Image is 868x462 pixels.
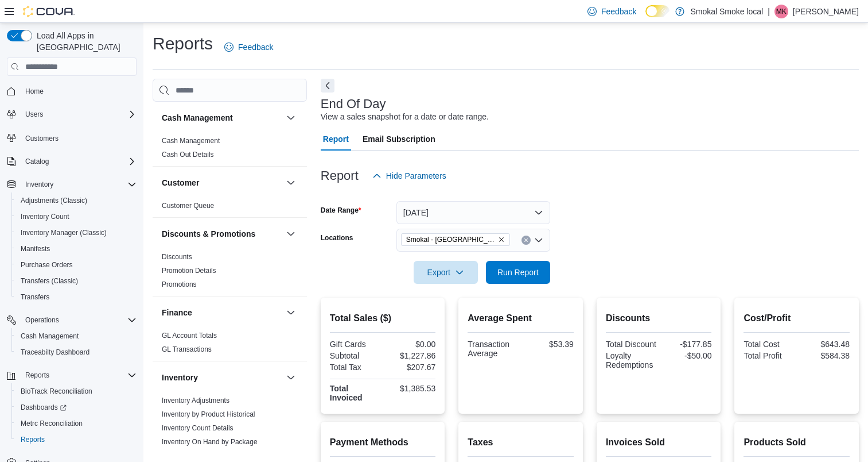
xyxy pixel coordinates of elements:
[16,226,137,240] span: Inventory Manager (Classic)
[793,5,859,18] p: [PERSON_NAME]
[330,311,436,325] h2: Total Sales ($)
[23,6,75,17] img: Cova
[25,157,49,166] span: Catalog
[162,177,199,188] h3: Customer
[661,351,711,360] div: -$50.00
[799,351,850,360] div: $584.38
[11,289,141,305] button: Transfers
[330,351,380,360] div: Subtotal
[11,192,141,209] button: Adjustments (Classic)
[601,6,636,17] span: Feedback
[162,345,212,353] a: GL Transactions
[468,311,574,325] h2: Average Spent
[16,226,111,240] a: Inventory Manager (Classic)
[162,410,255,418] a: Inventory by Product Historical
[25,315,59,325] span: Operations
[744,340,794,349] div: Total Cost
[421,261,471,284] span: Export
[21,419,83,428] span: Metrc Reconciliation
[16,194,137,207] span: Adjustments (Classic)
[153,32,213,55] h1: Reports
[321,97,386,111] h3: End Of Day
[2,176,141,192] button: Inventory
[21,435,45,444] span: Reports
[16,433,137,446] span: Reports
[16,345,94,359] a: Traceabilty Dashboard
[162,372,282,383] button: Inventory
[21,348,89,357] span: Traceabilty Dashboard
[162,307,192,318] h3: Finance
[162,280,197,288] a: Promotions
[162,267,216,275] a: Promotion Details
[497,267,539,278] span: Run Report
[11,257,141,273] button: Purchase Orders
[386,170,446,182] span: Hide Parameters
[363,128,435,151] span: Email Subscription
[162,177,282,188] button: Customer
[321,79,334,93] button: Next
[11,241,141,257] button: Manifests
[799,340,850,349] div: $643.48
[401,233,510,246] span: Smokal - Socorro
[330,384,363,402] strong: Total Invoiced
[16,401,137,414] span: Dashboards
[16,210,137,224] span: Inventory Count
[162,437,258,446] span: Inventory On Hand by Package
[414,261,478,284] button: Export
[16,274,137,288] span: Transfers (Classic)
[16,194,92,207] a: Adjustments (Classic)
[21,132,63,145] a: Customers
[21,368,54,382] button: Reports
[16,417,87,430] a: Metrc Reconciliation
[21,260,73,269] span: Purchase Orders
[21,332,79,341] span: Cash Management
[16,242,137,256] span: Manifests
[162,423,233,433] span: Inventory Count Details
[11,399,141,415] a: Dashboards
[21,212,69,221] span: Inventory Count
[162,150,214,159] span: Cash Out Details
[16,274,83,288] a: Transfers (Classic)
[162,112,233,124] h3: Cash Management
[21,178,58,191] button: Inventory
[744,311,850,325] h2: Cost/Profit
[645,5,670,17] input: Dark Mode
[16,384,97,398] a: BioTrack Reconciliation
[468,340,518,358] div: Transaction Average
[330,340,380,349] div: Gift Cards
[385,351,435,360] div: $1,227.86
[606,311,712,325] h2: Discounts
[16,401,71,414] a: Dashboards
[21,84,48,98] a: Home
[11,209,141,225] button: Inventory Count
[21,292,49,302] span: Transfers
[25,180,53,189] span: Inventory
[16,290,54,304] a: Transfers
[16,433,49,446] a: Reports
[162,136,220,145] span: Cash Management
[690,5,763,18] p: Smokal Smoke local
[606,351,656,369] div: Loyalty Redemptions
[744,436,850,449] h2: Products Sold
[21,403,67,412] span: Dashboards
[385,384,435,393] div: $1,385.53
[11,415,141,432] button: Metrc Reconciliation
[606,436,712,449] h2: Invoices Sold
[534,236,543,245] button: Open list of options
[21,84,137,98] span: Home
[153,199,307,217] div: Customer
[396,201,550,224] button: [DATE]
[11,328,141,344] button: Cash Management
[153,329,307,361] div: Finance
[162,202,214,210] a: Customer Queue
[21,276,78,286] span: Transfers (Classic)
[16,242,55,256] a: Manifests
[16,290,137,304] span: Transfers
[162,228,282,240] button: Discounts & Promotions
[162,424,233,432] a: Inventory Count Details
[330,363,380,372] div: Total Tax
[321,169,359,183] h3: Report
[284,227,298,241] button: Discounts & Promotions
[162,280,197,289] span: Promotions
